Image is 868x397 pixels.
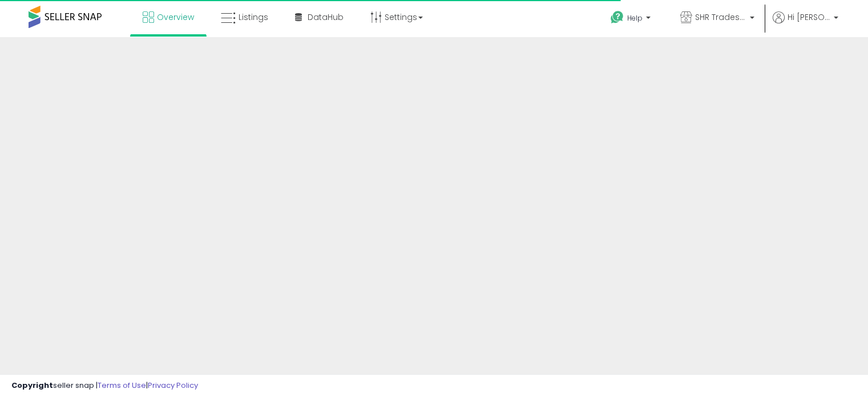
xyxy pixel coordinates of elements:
span: Hi [PERSON_NAME] [788,11,830,23]
a: Privacy Policy [148,380,198,391]
strong: Copyright [11,380,53,391]
a: Help [601,2,662,37]
a: Terms of Use [98,380,146,391]
i: Get Help [610,10,624,25]
span: SHR Trades LLC [695,11,746,23]
a: Hi [PERSON_NAME] [773,11,838,37]
span: DataHub [308,11,344,23]
span: Overview [157,11,194,23]
span: Help [627,13,643,23]
span: Listings [239,11,268,23]
div: seller snap | | [11,380,198,391]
